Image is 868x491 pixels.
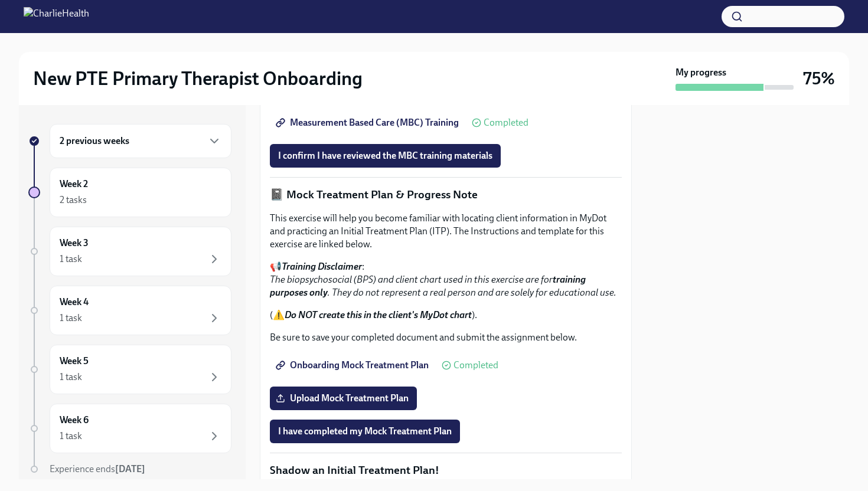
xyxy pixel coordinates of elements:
[60,237,89,250] h6: Week 3
[270,331,622,344] p: Be sure to save your completed document and submit the assignment below.
[278,117,459,129] span: Measurement Based Care (MBC) Training
[278,392,409,404] span: Upload Mock Treatment Plan
[484,118,528,127] span: Completed
[282,261,362,272] strong: Training Disclaimer
[270,274,616,298] em: The biopsychosocial (BPS) and client chart used in this exercise are for . They do not represent ...
[28,404,231,453] a: Week 61 task
[270,111,467,135] a: Measurement Based Care (MBC) Training
[60,194,87,207] div: 2 tasks
[60,135,129,148] h6: 2 previous weeks
[60,430,82,443] div: 1 task
[60,355,89,368] h6: Week 5
[60,414,89,427] h6: Week 6
[270,212,622,251] p: This exercise will help you become familiar with locating client information in MyDot and practic...
[28,168,231,217] a: Week 22 tasks
[453,361,498,370] span: Completed
[60,253,82,266] div: 1 task
[60,312,82,325] div: 1 task
[60,178,88,191] h6: Week 2
[803,68,835,89] h3: 75%
[50,124,231,158] div: 2 previous weeks
[270,463,622,478] p: Shadow an Initial Treatment Plan!
[270,420,460,443] button: I have completed my Mock Treatment Plan
[278,425,452,437] span: I have completed my Mock Treatment Plan
[115,463,145,474] strong: [DATE]
[60,371,82,384] div: 1 task
[278,150,492,162] span: I confirm I have reviewed the MBC training materials
[270,309,622,322] p: (⚠️ ).
[270,274,586,298] strong: training purposes only
[60,296,89,309] h6: Week 4
[50,463,145,474] span: Experience ends
[270,353,437,377] a: Onboarding Mock Treatment Plan
[270,144,501,168] button: I confirm I have reviewed the MBC training materials
[24,7,89,26] img: CharlieHealth
[28,345,231,394] a: Week 51 task
[270,387,417,410] label: Upload Mock Treatment Plan
[676,66,726,79] strong: My progress
[285,309,472,320] strong: Do NOT create this in the client's MyDot chart
[278,359,429,371] span: Onboarding Mock Treatment Plan
[28,227,231,276] a: Week 31 task
[270,187,622,202] p: 📓 Mock Treatment Plan & Progress Note
[33,67,363,90] h2: New PTE Primary Therapist Onboarding
[28,286,231,335] a: Week 41 task
[270,260,622,299] p: 📢 :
